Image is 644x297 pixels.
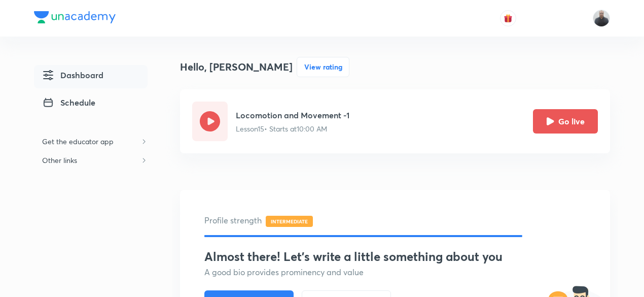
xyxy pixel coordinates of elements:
img: Mukesh Sharma [593,10,610,27]
img: avatar [504,14,513,23]
button: View rating [297,57,349,77]
h5: A good bio provides prominency and value [204,266,586,278]
span: Schedule [42,96,95,109]
img: Company Logo [34,11,116,23]
span: INTERMEDIATE [266,216,313,227]
a: Company Logo [34,11,116,26]
h6: Get the educator app [34,132,122,151]
p: Lesson 15 • Starts at 10:00 AM [236,123,349,134]
a: Dashboard [34,65,148,88]
h5: Locomotion and Movement -1 [236,109,349,121]
h4: Hello, [PERSON_NAME] [180,59,293,75]
h5: Profile strength [204,214,586,227]
a: Schedule [34,92,148,116]
h3: Almost there! Let's write a little something about you [204,249,586,264]
button: avatar [500,10,516,26]
button: Go live [533,109,598,134]
span: Dashboard [42,69,103,81]
h6: Other links [34,151,85,170]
